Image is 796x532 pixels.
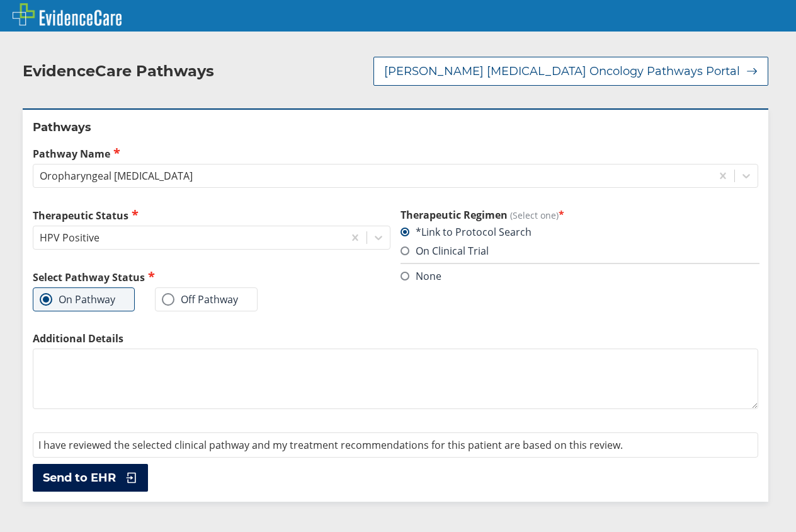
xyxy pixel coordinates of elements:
img: EvidenceCare [13,3,122,26]
label: None [401,269,441,283]
h3: Therapeutic Regimen [401,208,758,222]
span: (Select one) [510,209,559,221]
label: On Clinical Trial [401,244,489,258]
label: Additional Details [33,332,758,345]
span: [PERSON_NAME] [MEDICAL_DATA] Oncology Pathways Portal [384,64,740,79]
span: Send to EHR [43,470,116,485]
div: Oropharyngeal [MEDICAL_DATA] [40,169,193,183]
button: Send to EHR [33,464,148,492]
label: On Pathway [40,293,115,306]
h2: EvidenceCare Pathways [23,62,214,81]
label: Therapeutic Status [33,208,390,223]
label: Off Pathway [162,293,238,306]
h2: Select Pathway Status [33,270,390,284]
span: I have reviewed the selected clinical pathway and my treatment recommendations for this patient a... [38,438,623,452]
label: *Link to Protocol Search [401,225,532,239]
div: HPV Positive [40,231,99,245]
label: Pathway Name [33,146,758,161]
button: [PERSON_NAME] [MEDICAL_DATA] Oncology Pathways Portal [373,57,768,86]
h2: Pathways [33,120,758,135]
